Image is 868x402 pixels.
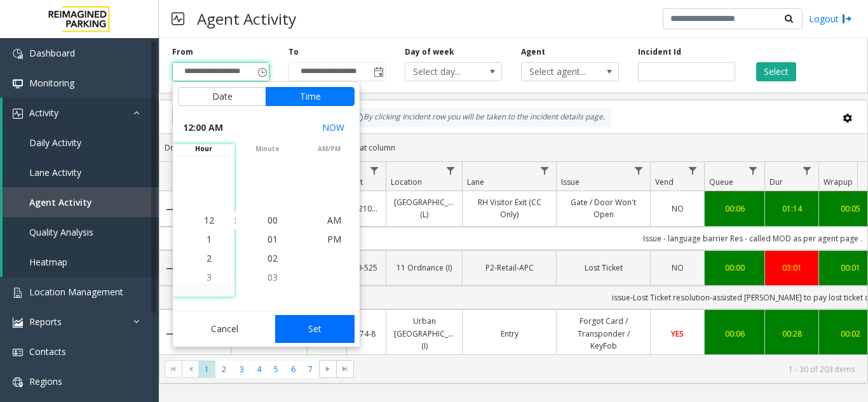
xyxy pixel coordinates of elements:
kendo-pager-info: 1 - 30 of 203 items [362,364,855,375]
span: YES [671,328,684,339]
span: Page 1 [198,361,215,378]
span: 3 [207,271,212,283]
span: Heatmap [29,256,67,268]
a: Forgot Card / Transponder / KeyFob [564,315,642,352]
button: Select [756,62,796,81]
div: : [234,214,236,227]
span: 2 [207,252,212,264]
a: Lane Activity [3,157,159,187]
a: Urban [GEOGRAPHIC_DATA] (I) [394,315,454,352]
a: 00:06 [712,328,757,340]
span: Page 6 [285,361,302,378]
span: Regions [29,375,62,387]
span: Reports [29,316,62,328]
span: NO [672,262,684,273]
div: Drag a column header and drop it here to group by that column [159,137,867,159]
a: I9-525 [355,262,378,274]
span: Select agent... [522,63,599,81]
span: Queue [709,177,733,187]
a: Collapse Details [159,264,180,274]
a: 00:00 [712,262,757,274]
button: Cancel [178,315,271,343]
span: Toggle popup [371,63,385,81]
span: Page 7 [302,361,319,378]
img: 'icon' [13,109,23,119]
a: RH Visitor Exit (CC Only) [470,196,548,220]
label: From [172,46,193,58]
span: Dur [770,177,783,187]
a: Heatmap [3,247,159,277]
span: Lane Activity [29,166,81,178]
span: Daily Activity [29,137,81,149]
a: 11 Ordnance (I) [394,262,454,274]
span: 03 [268,271,278,283]
span: AM [327,214,341,226]
button: Time tab [266,87,355,106]
span: Go to the last page [336,360,353,378]
a: P2-Retail-APC [470,262,548,274]
span: Page 5 [268,361,285,378]
span: Dashboard [29,47,75,59]
img: logout [842,12,852,25]
label: Incident Id [638,46,681,58]
a: Dur Filter Menu [799,162,816,179]
a: Lost Ticket [564,262,642,274]
label: Agent [521,46,545,58]
span: Quality Analysis [29,226,93,238]
span: Lane [467,177,484,187]
span: Wrapup [824,177,853,187]
span: PM [327,233,341,245]
a: Issue Filter Menu [630,162,648,179]
span: Monitoring [29,77,74,89]
span: Page 3 [233,361,250,378]
a: Collapse Details [159,204,180,215]
a: [GEOGRAPHIC_DATA] (L) [394,196,454,220]
span: NO [672,203,684,214]
img: pageIcon [172,3,184,34]
span: 1 [207,233,212,245]
a: 03:01 [773,262,811,274]
a: Vend Filter Menu [684,162,702,179]
span: 00 [268,214,278,226]
span: 02 [268,252,278,264]
label: To [288,46,299,58]
button: Date tab [178,87,266,106]
span: Contacts [29,345,66,358]
span: Vend [655,177,674,187]
a: NO [658,203,696,215]
button: Set [275,315,355,343]
a: Quality Analysis [3,217,159,247]
a: Collapse Details [159,329,180,339]
span: Issue [561,177,580,187]
a: 00:06 [712,203,757,215]
span: 12 [204,214,214,226]
span: AM/PM [298,144,360,154]
a: Daily Activity [3,128,159,157]
label: Day of week [405,46,454,58]
a: Queue Filter Menu [745,162,762,179]
a: Lot Filter Menu [366,162,383,179]
span: Page 2 [215,361,233,378]
a: Gate / Door Won't Open [564,196,642,220]
a: Logout [809,12,852,25]
a: 01:14 [773,203,811,215]
img: 'icon' [13,288,23,298]
h3: Agent Activity [191,3,302,34]
div: Data table [159,162,867,354]
a: Agent Activity [3,187,159,217]
a: Activity [3,98,159,128]
span: hour [173,144,234,154]
a: Location Filter Menu [442,162,459,179]
span: Location [391,177,422,187]
img: 'icon' [13,318,23,328]
span: Agent Activity [29,196,92,208]
span: Location Management [29,286,123,298]
span: Go to the next page [319,360,336,378]
img: 'icon' [13,49,23,59]
div: By clicking Incident row you will be taken to the incident details page. [347,108,611,127]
